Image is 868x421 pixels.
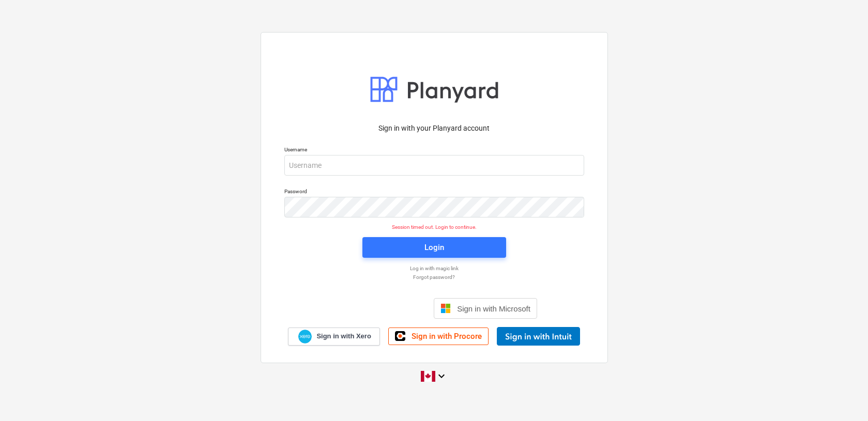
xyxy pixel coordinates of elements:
[298,330,312,344] img: Xero logo
[412,332,482,341] span: Sign in with Procore
[284,188,584,197] p: Password
[435,370,448,382] i: keyboard_arrow_down
[457,304,530,313] span: Sign in with Microsoft
[284,146,584,155] p: Username
[288,328,380,346] a: Sign in with Xero
[362,237,506,258] button: Login
[424,241,444,254] div: Login
[440,303,451,314] img: Microsoft logo
[816,371,868,421] iframe: Chat Widget
[279,274,589,280] a: Forgot password?
[388,328,489,345] a: Sign in with Procore
[278,224,590,230] p: Session timed out. Login to continue.
[284,155,584,176] input: Username
[326,297,431,320] iframe: Sign in with Google Button
[279,265,589,272] a: Log in with magic link
[316,332,371,341] span: Sign in with Xero
[284,123,584,134] p: Sign in with your Planyard account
